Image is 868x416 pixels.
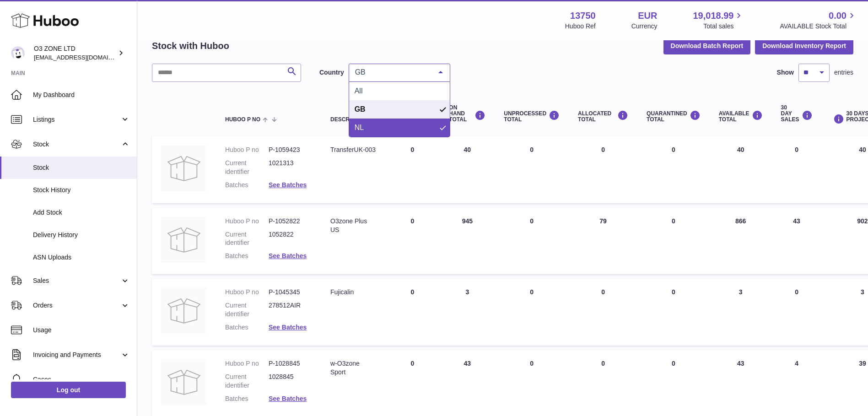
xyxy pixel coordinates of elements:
[33,208,130,217] span: Add Stock
[755,38,853,54] button: Download Inventory Report
[440,208,495,275] td: 945
[780,10,857,31] a: 0.00 AVAILABLE Stock Total
[330,217,376,234] div: O3zone Plus US
[161,146,207,191] img: product image
[710,279,772,346] td: 3
[495,279,569,346] td: 0
[269,230,312,248] dd: 1052822
[33,231,130,239] span: Delivery History
[703,22,744,31] span: Total sales
[269,395,307,402] a: See Batches
[161,288,207,334] img: product image
[225,252,269,260] dt: Batches
[225,117,260,123] span: Huboo P no
[225,146,269,154] dt: Huboo P no
[504,110,560,123] div: UNPROCESSED Total
[355,124,364,131] span: NL
[269,324,307,331] a: See Batches
[631,22,658,31] div: Currency
[647,110,701,123] div: QUARANTINED Total
[269,217,312,226] dd: P-1052822
[33,375,130,384] span: Cases
[225,181,269,189] dt: Batches
[565,22,596,31] div: Huboo Ref
[11,382,126,398] a: Log out
[355,105,366,113] span: GB
[269,301,312,319] dd: 278512AIR
[449,105,485,123] div: ON HAND Total
[440,136,495,203] td: 40
[330,117,368,123] span: Description
[672,217,675,225] span: 0
[569,279,637,346] td: 0
[33,326,130,335] span: Usage
[269,288,312,297] dd: P-1045345
[330,359,376,377] div: w-O3zone Sport
[225,159,269,176] dt: Current identifier
[330,146,376,154] div: TransferUK-003
[495,208,569,275] td: 0
[225,323,269,332] dt: Batches
[33,115,120,124] span: Listings
[495,136,569,203] td: 0
[777,68,794,77] label: Show
[225,301,269,319] dt: Current identifier
[710,136,772,203] td: 40
[569,208,637,275] td: 79
[569,136,637,203] td: 0
[33,351,120,359] span: Invoicing and Payments
[34,54,135,61] span: [EMAIL_ADDRESS][DOMAIN_NAME]
[638,10,657,22] strong: EUR
[269,181,307,189] a: See Batches
[578,110,628,123] div: ALLOCATED Total
[269,159,312,176] dd: 1021313
[269,146,312,154] dd: P-1059423
[269,373,312,390] dd: 1028845
[225,373,269,390] dt: Current identifier
[834,68,853,77] span: entries
[330,288,376,297] div: Fujicalin
[385,279,440,346] td: 0
[440,279,495,346] td: 3
[780,22,857,31] span: AVAILABLE Stock Total
[33,163,130,172] span: Stock
[355,87,363,95] span: All
[710,208,772,275] td: 866
[33,91,130,99] span: My Dashboard
[663,38,751,54] button: Download Batch Report
[269,252,307,259] a: See Batches
[225,359,269,368] dt: Huboo P no
[385,208,440,275] td: 0
[33,253,130,262] span: ASN Uploads
[269,359,312,368] dd: P-1028845
[225,230,269,248] dt: Current identifier
[693,10,744,31] a: 19,018.99 Total sales
[33,301,120,310] span: Orders
[672,146,675,153] span: 0
[353,68,431,77] span: GB
[781,105,813,123] div: 30 DAY SALES
[33,186,130,194] span: Stock History
[385,136,440,203] td: 0
[161,359,207,405] img: product image
[672,288,675,296] span: 0
[225,394,269,403] dt: Batches
[772,208,822,275] td: 43
[33,276,120,285] span: Sales
[319,68,344,77] label: Country
[672,360,675,367] span: 0
[719,110,763,123] div: AVAILABLE Total
[11,46,25,60] img: hello@o3zoneltd.co.uk
[225,217,269,226] dt: Huboo P no
[34,44,116,62] div: O3 ZONE LTD
[772,279,822,346] td: 0
[570,10,596,22] strong: 13750
[33,140,120,149] span: Stock
[225,288,269,297] dt: Huboo P no
[772,136,822,203] td: 0
[693,10,733,22] span: 19,018.99
[152,40,229,52] h2: Stock with Huboo
[161,217,207,263] img: product image
[829,10,846,22] span: 0.00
